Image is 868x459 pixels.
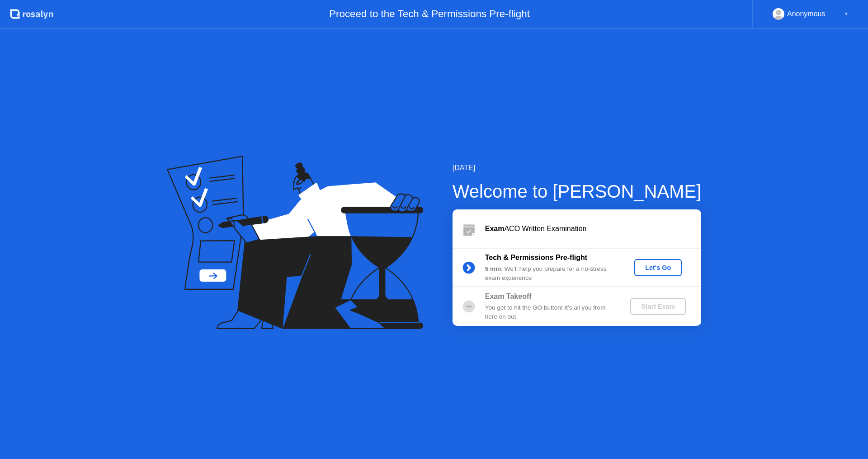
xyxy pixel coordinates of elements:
div: ACO Written Examination [485,223,701,234]
div: [DATE] [453,162,702,173]
div: Let's Go [638,264,678,271]
div: : We’ll help you prepare for a no-stress exam experience [485,264,615,283]
b: 5 min [485,265,501,272]
div: You get to hit the GO button! It’s all you from here on out [485,303,615,322]
div: Anonymous [787,8,826,20]
button: Start Exam [630,298,686,315]
b: Exam [485,225,505,232]
button: Let's Go [634,259,682,276]
b: Exam Takeoff [485,292,532,300]
div: ▼ [844,8,849,20]
div: Welcome to [PERSON_NAME] [453,178,702,205]
b: Tech & Permissions Pre-flight [485,254,587,261]
div: Start Exam [634,303,682,310]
